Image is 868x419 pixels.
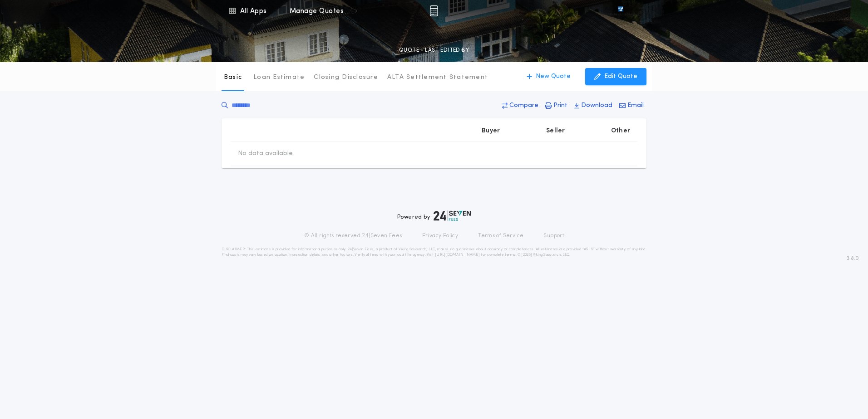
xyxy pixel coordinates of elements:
[604,72,637,81] p: Edit Quote
[231,142,300,166] td: No data available
[387,73,488,82] p: ALTA Settlement Statement
[499,97,541,114] button: Compare
[397,210,471,221] div: Powered by
[253,73,305,82] p: Loan Estimate
[553,101,567,110] p: Print
[314,73,378,82] p: Closing Disclosure
[478,232,523,239] a: Terms of Service
[536,72,571,81] p: New Quote
[581,101,612,110] p: Download
[611,127,630,136] p: Other
[399,46,469,55] p: QUOTE - LAST EDITED BY
[222,247,646,258] p: DISCLAIMER: This estimate is provided for informational purposes only. 24|Seven Fees, a product o...
[542,97,570,114] button: Print
[434,210,471,221] img: logo
[509,101,538,110] p: Compare
[429,5,438,16] img: img
[518,68,580,85] button: New Quote
[224,73,242,82] p: Basic
[572,97,615,114] button: Download
[304,232,402,239] p: © All rights reserved. 24|Seven Fees
[616,97,646,114] button: Email
[546,127,565,136] p: Seller
[543,232,564,239] a: Support
[627,101,644,110] p: Email
[847,254,859,263] span: 3.8.0
[602,6,640,15] img: vs-icon
[435,253,480,257] a: [URL][DOMAIN_NAME]
[422,232,459,239] a: Privacy Policy
[585,68,646,85] button: Edit Quote
[482,127,500,136] p: Buyer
